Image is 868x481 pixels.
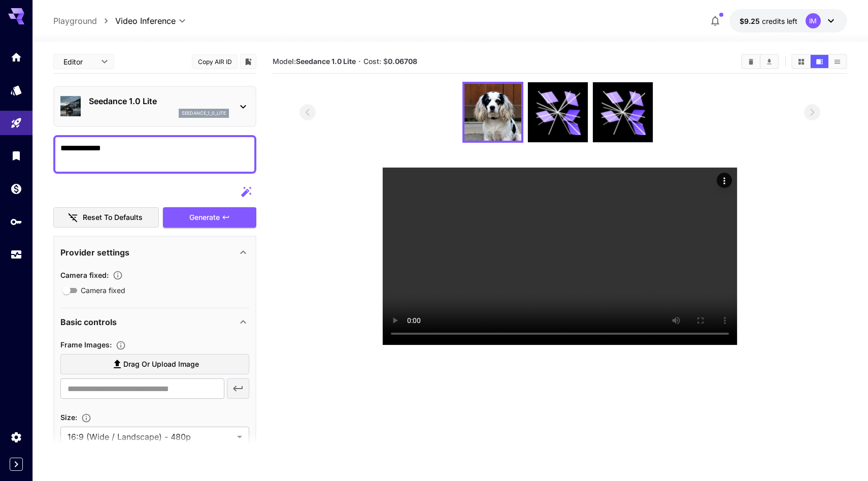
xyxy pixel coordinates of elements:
div: $9.2484 [740,16,797,26]
p: Provider settings [60,246,129,259]
div: Clear AllDownload All [741,54,779,69]
span: Cost: $ [363,57,417,66]
img: +bJAPWAAAABklEQVQDAKUpu8KJECvZAAAAAElFTkSuQmCC [464,84,521,141]
button: Show media in video view [811,55,828,68]
button: $9.2484IM [729,9,847,33]
button: Show media in list view [828,55,846,68]
button: Expand sidebar [10,458,23,471]
button: Copy AIR ID [192,54,238,69]
span: Generate [189,211,220,224]
a: Playground [53,15,97,27]
span: 16:9 (Wide / Landscape) - 480p [68,431,233,443]
span: Size : [60,413,77,422]
span: Camera fixed : [60,271,109,279]
span: $9.25 [740,17,762,25]
div: Basic controls [60,310,249,334]
button: Show media in grid view [792,55,810,68]
button: Reset to defaults [53,207,159,228]
span: Camera fixed [81,285,125,296]
span: Video Inference [115,15,176,27]
p: Seedance 1.0 Lite [89,95,229,107]
b: 0.06708 [388,57,417,66]
button: Upload frame images. [112,340,130,350]
span: Drag or upload image [123,358,199,371]
div: Wallet [10,182,22,195]
p: Basic controls [60,316,117,328]
div: Home [10,51,22,63]
span: Editor [63,56,95,67]
button: Generate [163,207,256,228]
div: Actions [717,173,732,188]
div: IM [806,13,821,28]
div: Models [10,84,22,97]
div: API Keys [10,215,22,228]
b: Seedance 1.0 Lite [296,57,356,66]
span: Model: [273,57,356,66]
div: Playground [10,117,22,130]
p: · [358,55,361,68]
button: Add to library [244,55,253,68]
div: Settings [10,431,22,443]
button: Clear All [742,55,760,68]
nav: breadcrumb [53,15,115,27]
div: Provider settings [60,240,249,265]
div: Library [10,149,22,162]
button: Adjust the dimensions of the generated image by specifying its width and height in pixels, or sel... [77,413,95,423]
span: credits left [762,17,797,25]
span: Frame Images : [60,340,112,349]
p: seedance_1_0_lite [182,110,226,117]
div: Show media in grid viewShow media in video viewShow media in list view [791,54,847,69]
div: Usage [10,248,22,261]
button: Download All [760,55,778,68]
label: Drag or upload image [60,354,249,375]
div: Seedance 1.0 Liteseedance_1_0_lite [60,91,249,122]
